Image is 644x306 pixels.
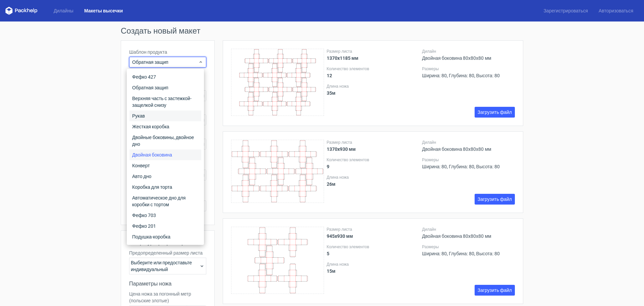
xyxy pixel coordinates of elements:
[332,90,335,96] font: м
[84,8,123,13] font: Макеты высечки
[79,7,128,14] a: Макеты высечки
[327,140,352,145] font: Размер листа
[132,113,145,119] font: Рукав
[478,110,512,115] font: Загрузить файл
[327,84,349,89] font: Длина ножа
[327,262,349,267] font: Длина ножа
[327,73,332,78] font: 12
[129,291,191,303] font: Цена ножа за погонный метр (польские злотые)
[327,175,349,180] font: Длина ножа
[327,251,329,256] font: 5
[327,268,332,274] font: 15
[478,196,512,202] font: Загрузить файл
[132,174,151,179] font: Авто дно
[327,67,369,71] font: Количество элементов
[132,152,172,158] font: Двойная боковина
[422,67,439,71] font: Размеры
[422,140,436,145] font: Дилайн
[132,195,185,207] font: Автоматическое дно для коробки с тортом
[327,158,369,162] font: Количество элементов
[132,85,168,90] font: Обратная защип
[132,234,170,239] font: Подушка-коробка
[132,184,172,190] font: Коробка для торта
[132,96,192,108] font: Верхняя часть с застежкой-защелкой снизу
[332,181,335,187] font: м
[332,268,335,274] font: м
[593,7,639,14] a: Авторизоваться
[131,260,192,272] font: Выберите или предоставьте индивидуальный
[132,74,156,80] font: Фефко 427
[327,146,356,152] font: 1370x930 мм
[132,124,169,129] font: Жесткая коробка
[132,59,168,65] font: Обратная защип
[475,194,515,205] a: Загрузить файл
[121,26,200,36] font: Создать новый макет
[422,158,439,162] font: Размеры
[327,55,359,61] font: 1370x1185 мм
[132,223,156,229] font: Фефко 201
[422,73,499,78] font: Ширина: 80, Глубина: 80, Высота: 80
[327,49,352,54] font: Размер листа
[599,8,633,13] font: Авторизоваться
[422,245,439,249] font: Размеры
[422,49,436,54] font: Дилайн
[475,107,515,118] a: Загрузить файл
[327,164,329,169] font: 9
[132,213,156,218] font: Фефко 703
[132,135,194,147] font: Двойные боковины, двойное дно
[422,164,499,169] font: Ширина: 80, Глубина: 80, Высота: 80
[478,288,512,293] font: Загрузить файл
[327,227,352,232] font: Размер листа
[422,55,491,61] font: Двойная боковина 80x80x80 мм
[422,233,491,239] font: Двойная боковина 80x80x80 мм
[129,280,171,287] font: Параметры ножа
[538,7,593,14] a: Зарегистрироваться
[132,163,150,168] font: Конверт
[422,227,436,232] font: Дилайн
[129,49,167,55] font: Шаблон продукта
[48,7,79,14] a: Дилайны
[327,181,332,187] font: 26
[543,8,588,13] font: Зарегистрироваться
[129,250,203,256] font: Предопределенный размер листа
[422,146,491,152] font: Двойная боковина 80x80x80 мм
[54,8,73,13] font: Дилайны
[475,285,515,296] a: Загрузить файл
[327,245,369,249] font: Количество элементов
[422,251,499,256] font: Ширина: 80, Глубина: 80, Высота: 80
[327,90,332,96] font: 35
[327,233,353,239] font: 945x930 мм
